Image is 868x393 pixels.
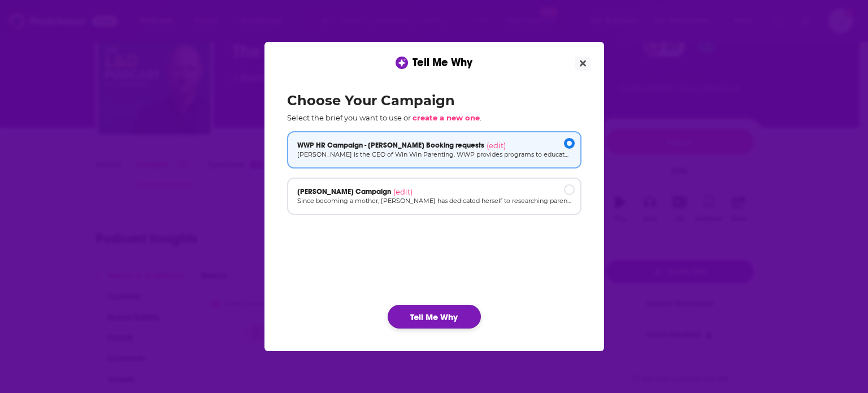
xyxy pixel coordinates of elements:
span: WWP HR Campaign - [PERSON_NAME] Booking requests [297,141,484,150]
p: [PERSON_NAME] is the CEO of Win Win Parenting. WWP provides programs to educate and resource work... [297,150,571,159]
p: Since becoming a mother, [PERSON_NAME] has dedicated herself to researching parenting and child d... [297,196,571,206]
span: [PERSON_NAME] Campaign [297,187,391,196]
button: Tell Me Why [388,305,481,329]
span: create a new one [413,113,480,122]
button: Close [575,57,591,71]
span: Tell Me Why [413,55,472,70]
p: Select the brief you want to use or . [287,113,581,122]
span: (edit) [487,141,506,150]
img: tell me why sparkle [397,58,406,67]
span: (edit) [393,187,413,196]
h2: Choose Your Campaign [287,92,581,109]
